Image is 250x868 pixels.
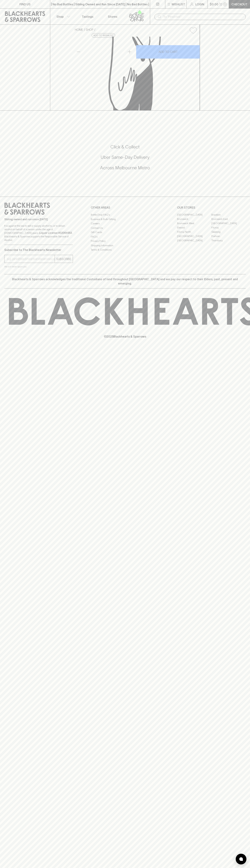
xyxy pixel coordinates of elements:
a: SHOP [86,28,93,31]
button: ADD TO CART [136,45,200,59]
a: Privacy Policy [91,239,159,243]
a: Contact Us [91,226,159,230]
div: Call to action block [4,130,246,189]
a: HOME [75,28,83,31]
p: ADD TO CART [159,50,178,54]
h5: Click & Collect [4,144,246,150]
h5: Across Melbourne Metro [4,165,246,171]
p: Sibling owned and run since [DATE] [4,218,73,221]
p: SUBSCRIBE [56,257,71,261]
a: Business & Bulk Gifting [91,217,159,221]
a: [GEOGRAPHIC_DATA] [211,221,246,225]
a: Fitzroy [211,225,246,230]
input: e.g. jane@blackheartsandsparrows.com.au [7,256,55,262]
a: Brunswick [177,217,211,221]
p: Subscribe to The Blackhearts Newsletter [4,248,73,252]
h5: Uber Same-Day Delivery [4,154,246,160]
button: SUBSCRIBE [55,255,73,263]
a: Brunswick West [177,221,211,225]
p: Tastings [82,14,93,19]
a: Terms & Conditions [91,248,159,252]
a: Fitzroy North [177,230,211,234]
a: Shipping Information [91,243,159,248]
a: [GEOGRAPHIC_DATA] [177,213,211,217]
a: [GEOGRAPHIC_DATA] [177,238,211,243]
a: Geelong [211,230,246,234]
p: Shop [56,14,64,19]
button: Add to wishlist [92,33,115,38]
p: Blackhearts & Sparrows acknowledges the traditional Custodians of land throughout [GEOGRAPHIC_DAT... [7,277,243,286]
p: Login [195,2,204,6]
a: Tastings [75,9,100,24]
p: Checkout [231,2,247,6]
button: Shop [50,9,75,24]
a: Thornbury [211,238,246,243]
p: 0 [224,3,226,5]
button: Add to wishlist [188,26,198,35]
p: $0.00 [210,2,218,6]
p: It is against the law to sell or supply alcohol to, or to obtain alcohol on behalf of a person un... [4,224,73,242]
a: [GEOGRAPHIC_DATA] [177,234,211,238]
a: Elwood [177,225,211,230]
img: King River Pivo Czech Lager 375ml [72,37,200,110]
p: We will never spam you [4,265,73,268]
p: Wishlist [172,2,185,6]
input: Try "Pinot noir" [163,14,243,20]
a: Bottle Drop FAQ's [91,213,159,217]
a: Stores [100,9,125,24]
a: Gift Cards [91,230,159,235]
p: OTHER AREAS [91,205,159,210]
p: FIND US [19,2,31,6]
strong: Liquor License #32064953 [39,231,72,234]
a: FAQ's [91,235,159,239]
a: Braddon [211,213,246,217]
a: Prahran [211,234,246,238]
a: Brunswick East [211,217,246,221]
a: Careers [91,221,159,226]
p: Stores [108,14,117,19]
img: bubble-icon [239,857,243,861]
p: OUR STORES [177,205,246,210]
